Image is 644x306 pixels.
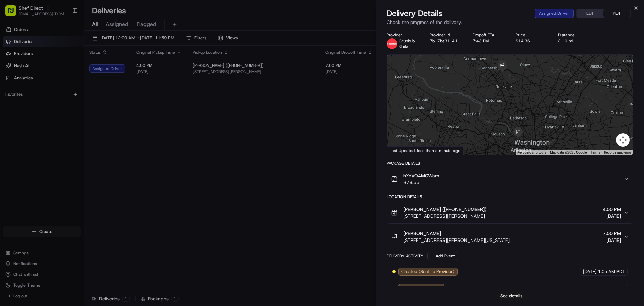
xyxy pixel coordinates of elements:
button: See all [104,86,122,94]
span: $78.55 [403,179,439,186]
a: 💻API Documentation [54,129,110,141]
span: [DATE] [52,104,66,110]
button: Add Event [427,252,457,260]
button: PDT [603,9,630,18]
div: Price [516,32,548,38]
button: hXcVQ4MCWam$78.55 [387,168,633,190]
div: Dropoff ETA [473,32,505,38]
span: [DATE] [583,269,597,275]
div: Delivery Activity [387,253,423,259]
a: Powered byPylon [47,148,81,154]
input: Clear [17,43,111,50]
div: Last Updated: less than a minute ago [387,146,463,155]
div: 21.0 mi [558,38,590,44]
span: [STREET_ADDRESS][PERSON_NAME][US_STATE] [403,237,510,244]
img: Nash [7,7,20,20]
button: [PERSON_NAME][STREET_ADDRESS][PERSON_NAME][US_STATE]7:00 PM[DATE] [387,226,633,248]
p: Welcome 👋 [7,27,122,38]
span: 1:05 AM PDT [598,269,625,275]
span: hXcVQ4MCWam [403,172,439,179]
span: Created (Sent To Provider) [401,269,454,275]
img: 1736555255976-a54dd68f-1ca7-489b-9aae-adbdc363a1c4 [7,64,19,76]
div: Package Details [387,161,633,166]
button: 7b17be31-4196-5b42-82cf-c49ab2e0cdcd [430,38,462,44]
span: Knowledge Base [13,132,51,139]
img: Shef Support [7,98,17,108]
span: Delivery Details [387,8,442,19]
span: [STREET_ADDRESS][PERSON_NAME] [403,213,486,219]
button: EDT [577,9,603,18]
button: [PERSON_NAME] ([PHONE_NUMBER])[STREET_ADDRESS][PERSON_NAME]4:00 PM[DATE] [387,202,633,223]
a: Open this area in Google Maps (opens a new window) [389,146,411,155]
div: 7:43 PM [473,38,505,44]
img: 5e692f75ce7d37001a5d71f1 [387,38,397,49]
div: Distance [558,32,590,38]
div: We're available if you need us! [30,71,92,76]
div: 📗 [7,133,12,138]
span: [DATE] [583,285,597,291]
span: 3:16 PM PDT [598,285,624,291]
div: $14.36 [516,38,548,44]
div: Location Details [387,194,633,200]
span: 4:00 PM [603,206,621,213]
span: API Documentation [63,132,108,139]
span: Khila [399,44,408,49]
span: Map data ©2025 Google [550,150,587,154]
span: [PERSON_NAME] ([PHONE_NUMBER]) [403,206,486,213]
span: 7:00 PM [603,230,621,237]
a: Terms [591,150,600,154]
span: [DATE] [603,237,621,244]
p: Check the progress of the delivery. [387,19,633,26]
span: Pylon [67,148,81,154]
button: Start new chat [114,66,122,74]
button: Map camera controls [616,133,630,147]
button: See details [497,291,525,301]
div: Start new chat [30,64,110,71]
img: Google [389,146,411,155]
span: Shef Support [21,104,47,110]
a: Report a map error [604,150,631,154]
span: • [48,104,51,110]
span: Not Assigned Driver [401,285,441,291]
img: 8571987876998_91fb9ceb93ad5c398215_72.jpg [14,64,26,76]
span: Grubhub [399,38,415,44]
div: Past conversations [7,87,43,93]
button: Keyboard shortcuts [517,150,546,155]
a: 📗Knowledge Base [4,129,54,141]
span: [DATE] [603,213,621,219]
span: [PERSON_NAME] [403,230,441,237]
div: Provider [387,32,419,38]
div: 💻 [57,133,62,138]
div: Provider Id [430,32,462,38]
